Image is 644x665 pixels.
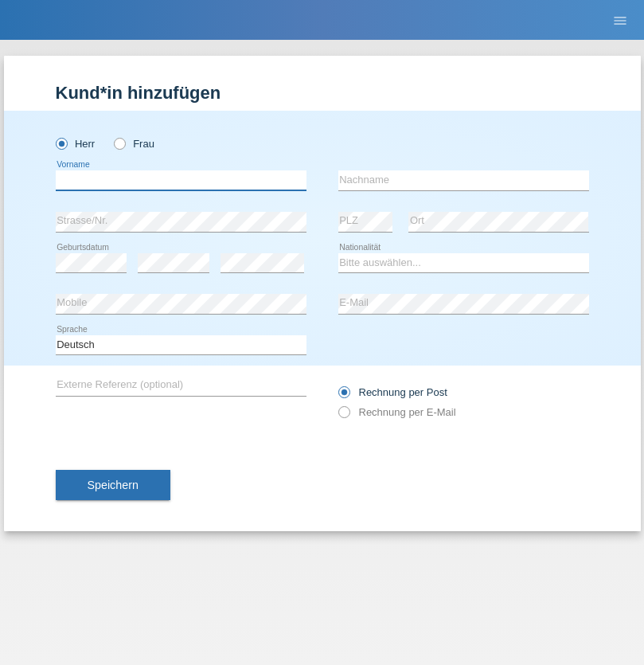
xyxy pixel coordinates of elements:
label: Rechnung per Post [338,386,447,398]
label: Frau [114,138,154,150]
label: Rechnung per E-Mail [338,406,456,418]
button: Speichern [56,470,170,500]
i: menu [612,13,628,29]
input: Herr [56,138,66,148]
input: Rechnung per Post [338,386,349,406]
a: menu [604,15,636,25]
h1: Kund*in hinzufügen [56,83,589,103]
input: Frau [114,138,124,148]
span: Speichern [88,479,139,491]
input: Rechnung per E-Mail [338,406,349,426]
label: Herr [56,138,96,150]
